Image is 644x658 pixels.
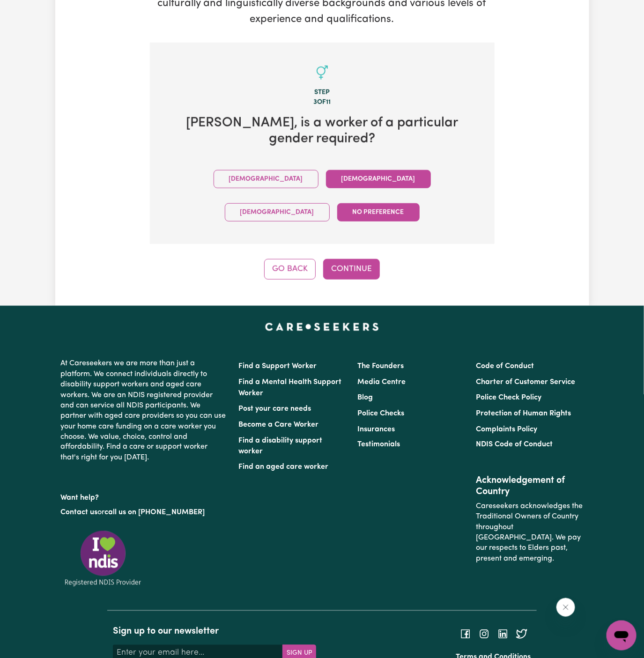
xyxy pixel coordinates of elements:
span: Need any help? [6,7,57,14]
img: Registered NDIS provider [61,529,145,588]
iframe: Close message [556,598,575,617]
a: The Founders [357,362,404,370]
a: Insurances [357,426,395,433]
h2: Acknowledgement of Country [476,475,583,498]
a: Follow Careseekers on Facebook [460,630,471,638]
a: Follow Careseekers on LinkedIn [497,630,509,638]
a: Become a Care Worker [239,421,319,429]
a: call us on [PHONE_NUMBER] [105,509,205,517]
p: Want help? [61,489,228,503]
a: Find an aged care worker [239,464,329,471]
a: Code of Conduct [476,362,534,370]
a: Find a Support Worker [239,362,317,370]
a: Find a Mental Health Support Worker [239,378,342,397]
a: Find a disability support worker [239,437,323,456]
a: Blog [357,394,373,401]
button: Continue [323,259,380,280]
a: Follow Careseekers on Twitter [516,630,527,638]
h2: [PERSON_NAME] , is a worker of a particular gender required? [165,115,480,148]
a: Media Centre [357,378,406,386]
iframe: Button to launch messaging window [607,621,637,651]
a: Contact us [61,509,98,517]
a: Protection of Human Rights [476,410,571,417]
button: [DEMOGRAPHIC_DATA] [214,170,318,188]
a: Careseekers home page [265,323,379,330]
button: Go Back [264,259,316,280]
p: or [61,504,228,522]
a: Complaints Policy [476,426,537,433]
a: NDIS Code of Conduct [476,441,553,449]
div: 3 of 11 [165,97,480,108]
a: Police Checks [357,410,404,417]
button: [DEMOGRAPHIC_DATA] [225,203,330,222]
p: At Careseekers we are more than just a platform. We connect individuals directly to disability su... [61,355,228,467]
button: No preference [337,203,420,222]
div: Step [165,88,480,98]
a: Testimonials [357,441,400,449]
button: [DEMOGRAPHIC_DATA] [326,170,431,188]
p: Careseekers acknowledges the Traditional Owners of Country throughout [GEOGRAPHIC_DATA]. We pay o... [476,498,583,568]
a: Charter of Customer Service [476,378,575,386]
a: Police Check Policy [476,394,541,401]
h2: Sign up to our newsletter [113,626,316,637]
a: Post your care needs [239,405,311,413]
a: Follow Careseekers on Instagram [479,630,490,638]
